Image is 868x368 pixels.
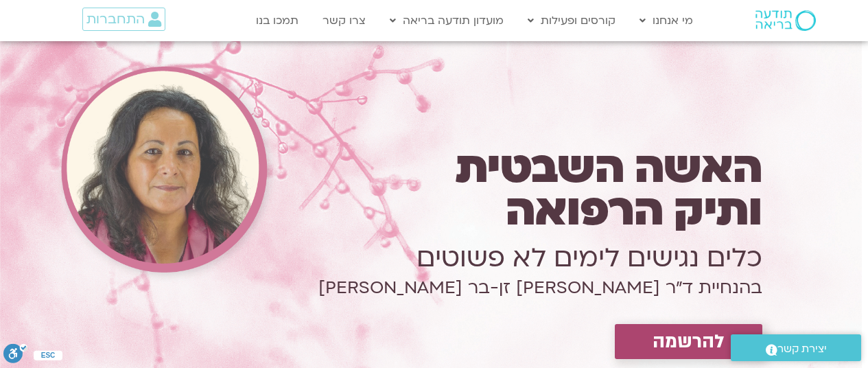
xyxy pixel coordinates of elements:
[633,8,700,34] a: מי אנחנו
[82,8,165,31] a: התחברות
[249,8,305,34] a: תמכו בנו
[316,8,373,34] a: צרו קשר
[224,239,762,277] h1: כלים נגישים לימים לא פשוטים
[86,12,145,27] span: התחברות
[615,324,762,359] a: להרשמה
[224,285,762,290] h1: בהנחיית ד״ר [PERSON_NAME] זן-בר [PERSON_NAME]
[383,8,511,34] a: מועדון תודעה בריאה
[731,334,861,361] a: יצירת קשר
[653,331,725,352] span: להרשמה
[521,8,622,34] a: קורסים ופעילות
[224,147,762,232] h1: האשה השבטית ותיק הרפואה
[755,10,816,31] img: תודעה בריאה
[777,340,827,358] span: יצירת קשר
